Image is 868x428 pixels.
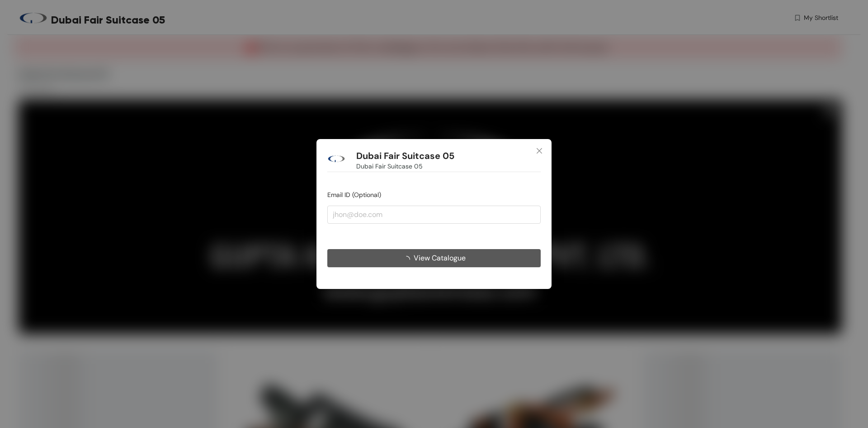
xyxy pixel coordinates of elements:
span: Dubai Fair Suitcase 05 [356,161,423,171]
h1: Dubai Fair Suitcase 05 [356,150,454,162]
span: loading [403,256,414,263]
span: close [536,147,543,154]
span: View Catalogue [414,252,466,264]
button: View Catalogue [327,249,541,267]
span: Email ID (Optional) [327,191,381,199]
button: Close [527,139,552,164]
img: Buyer Portal [327,150,345,168]
input: jhon@doe.com [327,206,541,224]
